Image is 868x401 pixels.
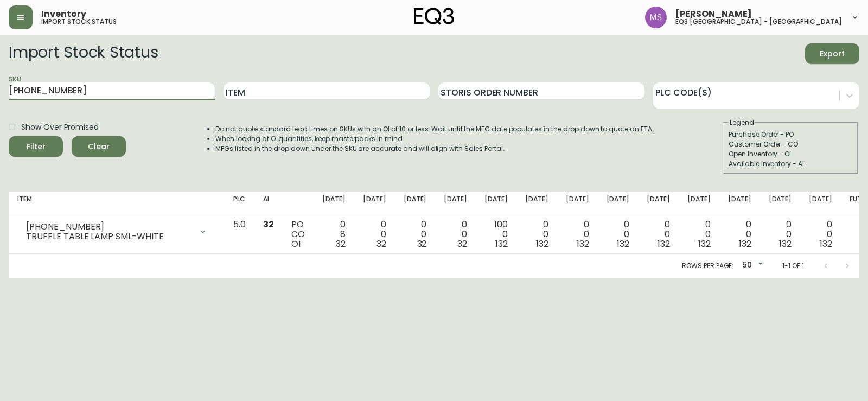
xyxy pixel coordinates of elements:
span: 32 [417,238,427,250]
div: 0 0 [363,220,386,249]
span: 132 [536,238,548,250]
th: [DATE] [800,192,841,215]
span: Inventory [41,10,86,18]
p: Rows per page: [682,261,733,271]
div: Open Inventory - OI [729,149,852,159]
span: Show Over Promised [21,122,99,133]
div: PO CO [291,220,305,249]
div: Purchase Order - PO [729,130,852,139]
div: 0 0 [444,220,467,249]
li: MFGs listed in the drop down under the SKU are accurate and will align with Sales Portal. [215,144,654,154]
div: 50 [738,257,765,275]
div: 100 0 [484,220,508,249]
th: [DATE] [679,192,719,215]
span: Export [814,47,851,61]
th: [DATE] [516,192,557,215]
img: 1b6e43211f6f3cc0b0729c9049b8e7af [645,7,667,28]
div: 0 0 [687,220,711,249]
div: [PHONE_NUMBER]TRUFFLE TABLE LAMP SML-WHITE [17,220,216,244]
span: 132 [617,238,629,250]
th: [DATE] [435,192,476,215]
div: 0 8 [322,220,346,249]
div: 0 0 [647,220,670,249]
div: 0 0 [728,220,751,249]
div: 0 0 [809,220,832,249]
span: 32 [336,238,346,250]
div: TRUFFLE TABLE LAMP SML-WHITE [26,232,192,241]
div: Available Inventory - AI [729,159,852,169]
div: 0 0 [404,220,427,249]
div: 0 0 [769,220,792,249]
span: 132 [577,238,589,250]
h2: Import Stock Status [9,43,158,64]
div: Customer Order - CO [729,139,852,149]
h5: eq3 [GEOGRAPHIC_DATA] - [GEOGRAPHIC_DATA] [675,18,842,25]
img: logo [414,8,454,25]
li: When looking at OI quantities, keep masterpacks in mind. [215,134,654,144]
th: [DATE] [476,192,516,215]
h5: import stock status [41,18,117,25]
button: Clear [72,136,126,157]
td: 5.0 [225,215,254,254]
th: [DATE] [395,192,436,215]
div: [PHONE_NUMBER] [26,222,192,232]
span: 132 [739,238,751,250]
legend: Legend [729,118,755,128]
th: PLC [225,192,254,215]
button: Filter [9,136,63,157]
th: [DATE] [719,192,760,215]
span: 32 [376,238,386,250]
div: 0 0 [525,220,548,249]
p: 1-1 of 1 [782,261,804,271]
th: [DATE] [638,192,679,215]
li: Do not quote standard lead times on SKUs with an OI of 10 or less. Wait until the MFG date popula... [215,124,654,134]
span: OI [291,238,301,250]
div: 0 0 [566,220,589,249]
th: AI [254,192,283,215]
span: 32 [457,238,467,250]
button: Export [805,43,859,64]
th: Item [9,192,225,215]
th: [DATE] [557,192,598,215]
span: 132 [820,238,832,250]
th: [DATE] [760,192,801,215]
th: [DATE] [598,192,639,215]
span: 32 [263,218,274,231]
span: 132 [698,238,711,250]
span: Clear [80,140,117,154]
span: 132 [495,238,508,250]
th: [DATE] [354,192,395,215]
div: 0 0 [607,220,630,249]
span: 132 [658,238,670,250]
span: 132 [779,238,792,250]
th: [DATE] [314,192,354,215]
span: [PERSON_NAME] [675,10,752,18]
